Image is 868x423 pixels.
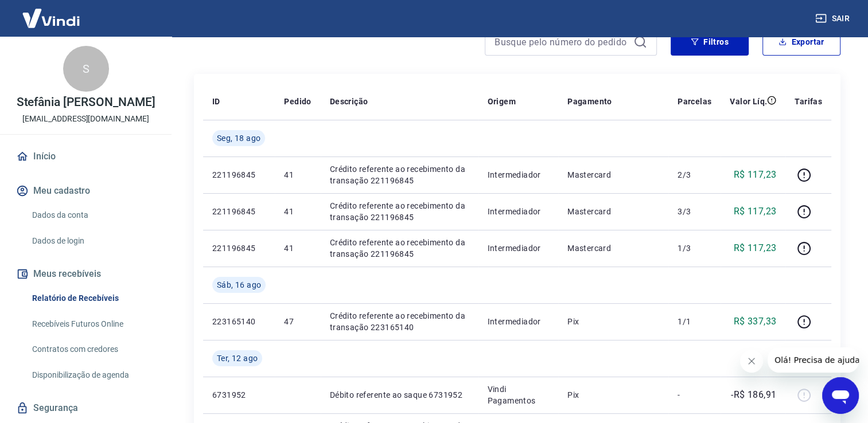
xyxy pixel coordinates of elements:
[488,206,550,217] p: Intermediador
[567,242,659,254] p: Mastercard
[217,132,260,144] span: Seg, 18 ago
[28,229,158,253] a: Dados de login
[28,312,158,336] a: Recebíveis Futuros Online
[488,383,550,406] p: Vindi Pagamentos
[734,315,777,328] p: R$ 337,33
[731,388,776,402] p: -R$ 186,91
[212,169,266,181] p: 221196845
[330,389,469,401] p: Débito referente ao saque 6731952
[284,242,311,254] p: 41
[678,169,711,181] p: 2/3
[678,316,711,327] p: 1/1
[678,242,711,254] p: 1/3
[14,261,158,287] button: Meus recebíveis
[63,46,109,92] div: S
[217,352,258,364] span: Ter, 12 ago
[567,96,612,107] p: Pagamento
[567,316,659,327] p: Pix
[567,169,659,181] p: Mastercard
[488,242,550,254] p: Intermediador
[284,96,311,107] p: Pedido
[734,241,777,255] p: R$ 117,23
[768,347,859,373] iframe: Mensagem da empresa
[488,169,550,181] p: Intermediador
[330,237,469,260] p: Crédito referente ao recebimento da transação 221196845
[212,316,266,327] p: 223165140
[14,1,88,36] img: Vindi
[567,206,659,217] p: Mastercard
[813,8,854,29] button: Sair
[795,96,822,107] p: Tarifas
[22,113,149,125] p: [EMAIL_ADDRESS][DOMAIN_NAME]
[14,178,158,203] button: Meu cadastro
[734,205,777,218] p: R$ 117,23
[14,144,158,169] a: Início
[330,310,469,333] p: Crédito referente ao recebimento da transação 223165140
[28,338,158,361] a: Contratos com credores
[678,96,711,107] p: Parcelas
[212,389,266,401] p: 6731952
[678,206,711,217] p: 3/3
[330,96,368,107] p: Descrição
[762,28,840,56] button: Exportar
[740,350,763,373] iframe: Fechar mensagem
[17,96,155,108] p: Stefânia [PERSON_NAME]
[28,363,158,387] a: Disponibilização de agenda
[212,242,266,254] p: 221196845
[330,200,469,223] p: Crédito referente ao recebimento da transação 221196845
[678,389,711,401] p: -
[730,96,767,107] p: Valor Líq.
[488,316,550,327] p: Intermediador
[28,203,158,227] a: Dados da conta
[28,287,158,310] a: Relatório de Recebíveis
[212,96,220,107] p: ID
[217,279,261,291] span: Sáb, 16 ago
[495,33,629,50] input: Busque pelo número do pedido
[488,96,516,107] p: Origem
[7,8,96,17] span: Olá! Precisa de ajuda?
[822,377,859,414] iframe: Botão para abrir a janela de mensagens
[567,389,659,401] p: Pix
[330,163,469,186] p: Crédito referente ao recebimento da transação 221196845
[284,316,311,327] p: 47
[284,169,311,181] p: 41
[734,168,777,182] p: R$ 117,23
[284,206,311,217] p: 41
[671,28,749,56] button: Filtros
[212,206,266,217] p: 221196845
[14,395,158,421] a: Segurança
